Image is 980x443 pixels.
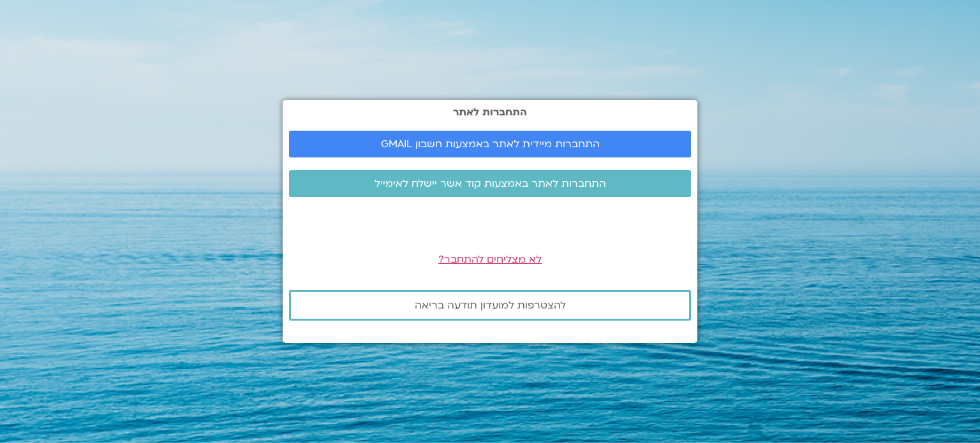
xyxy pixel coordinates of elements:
span: התחברות לאתר באמצעות קוד אשר יישלח לאימייל [375,178,606,189]
a: לא מצליחים להתחבר? [438,252,542,266]
a: התחברות לאתר באמצעות קוד אשר יישלח לאימייל [289,170,691,197]
span: התחברות מיידית לאתר באמצעות חשבון GMAIL [381,138,600,150]
span: להצטרפות למועדון תודעה בריאה [415,300,566,311]
a: להצטרפות למועדון תודעה בריאה [289,290,691,321]
h2: התחברות לאתר [289,106,691,118]
a: התחברות מיידית לאתר באמצעות חשבון GMAIL [289,131,691,157]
